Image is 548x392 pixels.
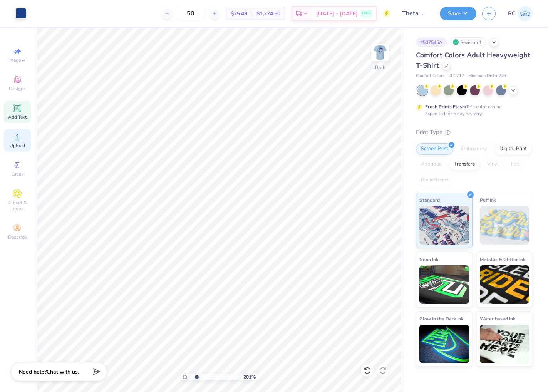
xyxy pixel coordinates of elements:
span: RC [508,9,516,18]
button: Save [440,7,476,20]
div: Rhinestones [416,174,453,186]
span: [DATE] - [DATE] [316,10,358,18]
strong: Need help? [19,368,47,375]
div: Embroidery [456,143,492,155]
span: Greek [12,171,23,177]
span: Minimum Order: 24 + [468,73,507,79]
div: Back [375,64,385,71]
input: – – [176,7,206,20]
strong: Fresh Prints Flash: [425,104,466,110]
div: Foil [506,159,524,170]
img: Glow in the Dark Ink [419,325,469,363]
span: # C1717 [448,73,464,79]
span: $1,274.50 [256,10,280,18]
input: Untitled Design [396,6,434,21]
span: Image AI [8,57,27,63]
div: Applique [416,159,447,170]
span: Decorate [8,234,27,240]
div: Print Type [416,128,533,137]
img: Puff Ink [480,206,530,245]
span: Water based Ink [480,315,515,323]
span: Glow in the Dark Ink [419,315,463,323]
span: Comfort Colors Adult Heavyweight T-Shirt [416,50,530,70]
span: Standard [419,196,440,204]
span: Metallic & Glitter Ink [480,255,525,263]
a: RC [508,6,533,21]
img: Back [372,45,388,60]
div: Transfers [449,159,480,170]
span: $25.49 [231,10,247,18]
img: Standard [419,206,469,245]
span: Comfort Colors [416,73,444,79]
img: Rio Cabojoc [518,6,533,21]
img: Metallic & Glitter Ink [480,265,530,304]
div: Revision 1 [451,37,486,47]
span: Designs [9,85,26,92]
div: Digital Print [494,143,532,155]
div: Screen Print [416,143,453,155]
img: Neon Ink [419,265,469,304]
span: Chat with us. [47,368,79,375]
div: Vinyl [482,159,504,170]
span: Clipart & logos [4,199,31,212]
span: 201 % [243,374,256,380]
span: Add Text [8,114,27,120]
div: This color can be expedited for 5 day delivery. [425,103,520,117]
div: # 507545A [416,37,447,47]
span: Upload [10,142,25,149]
img: Water based Ink [480,325,530,363]
span: Neon Ink [419,255,438,263]
span: Puff Ink [480,196,496,204]
span: FREE [362,11,370,16]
